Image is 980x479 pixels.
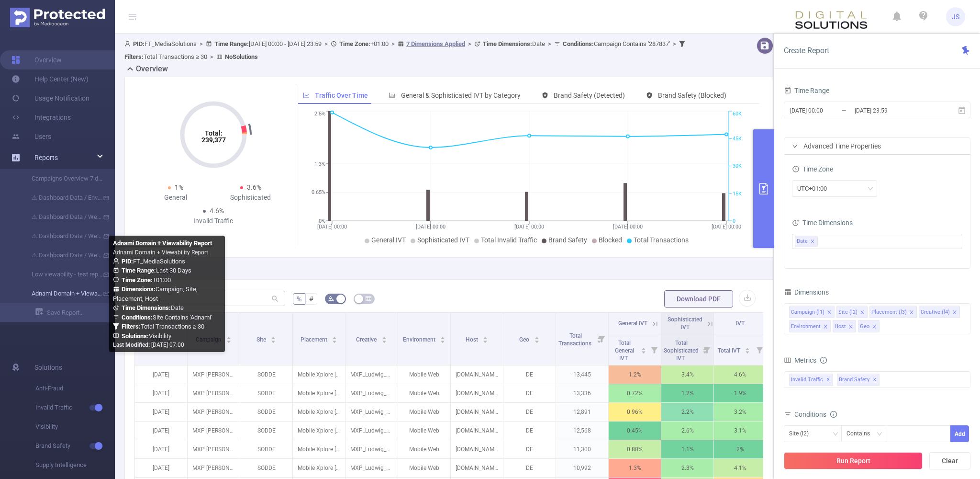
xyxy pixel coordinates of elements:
[11,69,89,89] a: Help Center (New)
[124,40,688,60] span: FT_MediaSolutions [DATE] 00:00 - [DATE] 23:59 +01:00
[466,336,479,343] span: Host
[226,335,232,341] div: Sort
[877,431,882,438] i: icon: down
[860,310,865,316] i: icon: close
[122,258,133,265] b: PID:
[240,459,292,477] p: SODDE
[451,422,503,440] p: [DOMAIN_NAME]
[19,284,103,303] a: Adnami Domain + Viewability Report
[303,92,310,99] i: icon: line-chart
[838,306,857,319] div: Site (l2)
[837,374,880,386] span: Brand Safety
[339,40,370,47] b: Time Zone:
[503,459,556,477] p: DE
[451,440,503,458] p: [DOMAIN_NAME]
[225,53,258,60] b: No Solutions
[615,340,634,362] span: Total General IVT
[345,459,398,477] p: MXP_Ludwig_Schokolade_Fritt_Vegan_Q3_2025.zip [5586676]
[609,440,661,458] p: 0.88%
[440,335,445,338] i: icon: caret-up
[35,398,115,417] span: Invalid Traffic
[503,403,556,421] p: DE
[873,374,877,386] span: ✕
[952,7,959,26] span: JS
[733,111,742,117] tspan: 60K
[871,306,907,319] div: Placement (l3)
[35,417,115,436] span: Visibility
[247,183,261,191] span: 3.6%
[483,40,545,47] span: Date
[188,365,240,384] p: MXP [PERSON_NAME] - Fritt Vegan Brand Image Q3 2025 [287837]
[784,452,923,469] button: Run Report
[440,335,445,341] div: Sort
[332,339,337,342] i: icon: caret-down
[556,384,608,402] p: 13,336
[563,40,594,47] b: Conditions :
[34,154,58,161] span: Reports
[929,452,970,469] button: Clear
[919,306,960,318] li: Creative (l4)
[113,285,198,302] span: Campaign, Site, Placement, Host
[664,290,733,308] button: Download PDF
[124,53,144,60] b: Filters :
[668,316,702,331] span: Sophisticated IVT
[214,40,249,47] b: Time Range:
[733,191,742,197] tspan: 15K
[240,365,292,384] p: SODDE
[240,384,292,402] p: SODDE
[345,403,398,421] p: MXP_Ludwig_Schokolade_Fritt_Vegan_Q3_2025.zip [5586676]
[784,46,829,55] span: Create Report
[795,236,818,247] li: Date
[319,218,325,224] tspan: 0%
[226,339,232,342] i: icon: caret-down
[113,258,122,264] i: icon: user
[297,295,301,303] span: %
[197,40,206,47] span: >
[661,440,713,458] p: 1.1%
[135,440,187,458] p: [DATE]
[826,374,830,386] span: ✕
[136,63,168,75] h2: Overview
[921,306,950,319] div: Creative (l4)
[670,40,679,47] span: >
[11,108,71,127] a: Integrations
[293,365,345,384] p: Mobile Xplore [[PHONE_NUMBER]]
[356,336,378,343] span: Creative
[830,411,837,418] i: icon: info-circle
[613,224,643,230] tspan: [DATE] 00:00
[314,111,325,117] tspan: 2.5%
[556,440,608,458] p: 11,300
[35,456,115,475] span: Supply Intelligence
[534,335,540,341] div: Sort
[784,288,829,296] span: Dimensions
[784,356,816,364] span: Metrics
[35,436,115,456] span: Brand Safety
[122,323,141,330] b: Filters :
[797,236,808,247] span: Date
[794,411,837,418] span: Conditions
[868,186,873,193] i: icon: down
[332,335,337,338] i: icon: caret-up
[836,306,868,318] li: Site (l2)
[10,8,105,27] img: Protected Media
[271,335,276,338] i: icon: caret-up
[556,403,608,421] p: 12,891
[398,365,450,384] p: Mobile Web
[122,276,153,284] b: Time Zone:
[124,53,207,60] span: Total Transactions ≥ 30
[647,334,661,365] i: Filter menu
[503,384,556,402] p: DE
[188,440,240,458] p: MXP [PERSON_NAME] - Fritt Vegan Brand Image Q3 2025 [287837]
[256,336,267,343] span: Site
[19,246,103,265] a: ⚠ Dashboard Data / Weekly catch-up - [DATE]
[548,236,587,244] span: Brand Safety
[240,403,292,421] p: SODDE
[503,365,556,384] p: DE
[315,91,368,99] span: Traffic Over Time
[872,324,877,330] i: icon: close
[213,193,289,203] div: Sophisticated
[789,306,835,318] li: Campaign (l1)
[451,403,503,421] p: [DOMAIN_NAME]
[609,384,661,402] p: 0.72%
[314,161,325,167] tspan: 1.3%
